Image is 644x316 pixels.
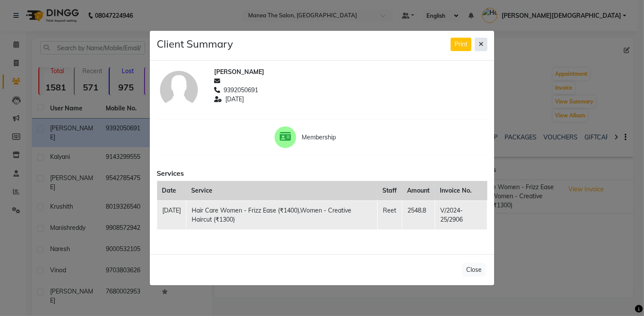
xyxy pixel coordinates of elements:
button: Close [462,263,486,277]
td: 2548.8 [402,201,435,230]
button: Print [451,38,471,51]
td: V/2024-25/2906 [435,201,487,230]
td: Hair Care Women - Frizz Ease (₹1400),Women - Creative Haircut (₹1300) [186,201,378,230]
h4: Client Summary [157,38,233,50]
span: [PERSON_NAME] [214,68,264,77]
th: Date [157,181,186,201]
h6: Services [157,169,487,177]
th: Amount [402,181,435,201]
td: Reet [377,201,402,230]
span: [DATE] [225,95,244,104]
th: Service [186,181,378,201]
span: 9392050691 [224,86,258,95]
td: [DATE] [157,201,186,230]
th: Staff [377,181,402,201]
th: Invoice No. [435,181,487,201]
span: Membership [302,133,369,142]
